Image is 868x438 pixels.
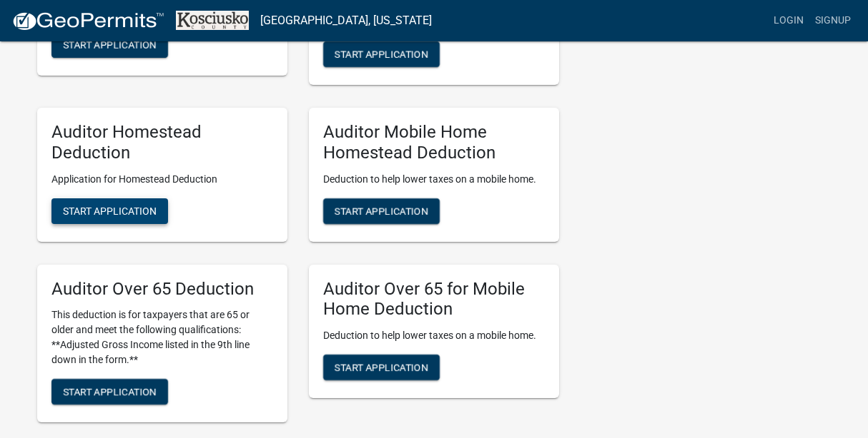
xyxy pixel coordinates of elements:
[51,122,273,163] h5: Auditor Homestead Deduction
[323,41,440,67] button: Start Application
[323,279,545,320] h5: Auditor Over 65 for Mobile Home Deduction
[323,198,440,224] button: Start Application
[51,198,168,224] button: Start Application
[51,32,168,58] button: Start Application
[335,205,428,216] span: Start Application
[51,279,273,300] h5: Auditor Over 65 Deduction
[323,355,440,380] button: Start Application
[51,172,273,187] p: Application for Homestead Deduction
[63,386,157,397] span: Start Application
[260,9,432,33] a: [GEOGRAPHIC_DATA], [US_STATE]
[63,39,157,50] span: Start Application
[323,328,545,343] p: Deduction to help lower taxes on a mobile home.
[63,205,157,216] span: Start Application
[176,11,249,30] img: Kosciusko County, Indiana
[809,7,857,34] a: Signup
[323,172,545,187] p: Deduction to help lower taxes on a mobile home.
[51,307,273,367] p: This deduction is for taxpayers that are 65 or older and meet the following qualifications: **Adj...
[335,48,428,59] span: Start Application
[335,362,428,373] span: Start Application
[51,379,168,404] button: Start Application
[768,7,809,34] a: Login
[323,122,545,163] h5: Auditor Mobile Home Homestead Deduction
